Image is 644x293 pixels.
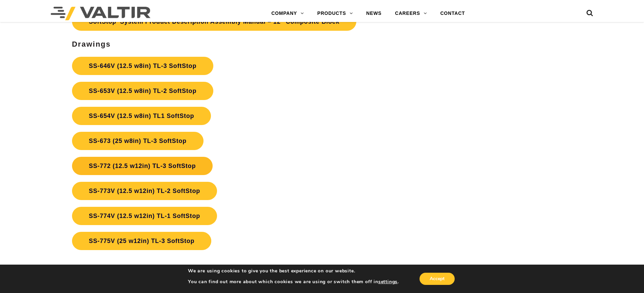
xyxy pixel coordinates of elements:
[51,7,150,20] img: Valtir
[188,279,399,285] p: You can find out more about which cookies we are using or switch them off in .
[72,157,213,175] a: SS-772 (12.5 w12in) TL-3 SoftStop
[359,7,388,20] a: NEWS
[265,7,311,20] a: COMPANY
[188,268,399,274] p: We are using cookies to give you the best experience on our website.
[72,182,217,200] a: SS-773V (12.5 w12in) TL-2 SoftStop
[72,57,213,75] a: SS-646V (12.5 w8in) TL-3 SoftStop
[420,273,455,285] button: Accept
[72,232,212,250] a: SS-775V (25 w12in) TL-3 SoftStop
[72,40,111,48] strong: Drawings
[388,7,434,20] a: CAREERS
[311,7,360,20] a: PRODUCTS
[72,132,204,150] a: SS-673 (25 w8in) TL-3 SoftStop
[433,7,472,20] a: CONTACT
[72,107,211,125] a: SS-654V (12.5 w8in) TL1 SoftStop
[72,207,217,225] a: SS-774V (12.5 w12in) TL-1 SoftStop
[72,82,213,100] a: SS-653V (12.5 w8in) TL-2 SoftStop
[378,279,398,285] button: settings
